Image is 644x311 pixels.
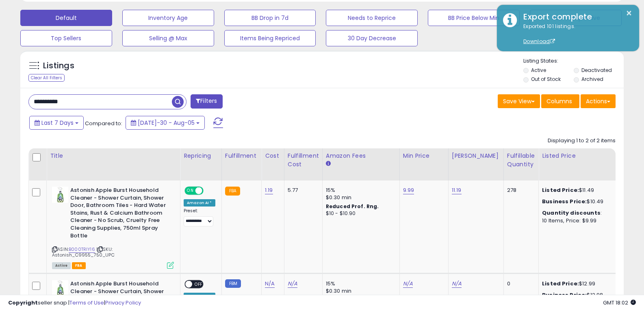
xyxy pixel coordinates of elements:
b: Listed Price: [542,186,579,194]
img: 31FAEL2rERL._SL40_.jpg [52,280,68,296]
span: [DATE]-30 - Aug-05 [138,119,195,127]
button: Items Being Repriced [224,30,316,46]
a: Terms of Use [69,299,104,307]
span: ON [185,187,195,194]
label: Active [531,67,546,74]
span: OFF [192,281,205,288]
div: $0.30 min [326,194,393,201]
a: 1.19 [265,186,273,194]
div: $10.49 [542,198,609,205]
button: Save View [498,94,540,108]
div: [PERSON_NAME] [452,152,500,160]
button: Last 7 Days [29,116,84,130]
span: Last 7 Days [41,119,74,127]
strong: Copyright [8,299,38,307]
button: Inventory Age [122,10,214,26]
div: Title [50,152,177,160]
div: Repricing [184,152,218,160]
button: Actions [581,94,616,108]
span: | SKU: Astonish_C9955_750_UPC [52,246,115,258]
button: BB Drop in 7d [224,10,316,26]
label: Deactivated [581,67,612,74]
div: ASIN: [52,187,174,268]
div: Amazon AI * [184,199,215,207]
b: Business Price: [542,198,587,205]
div: $12.99 [542,280,609,287]
button: Columns [541,94,579,108]
p: Listing States: [523,57,624,65]
b: Quantity discounts [542,209,601,217]
div: : [542,209,609,217]
div: Displaying 1 to 2 of 2 items [548,137,616,145]
a: N/A [452,280,462,288]
button: BB Price Below Min [428,10,520,26]
span: FBA [72,262,86,269]
small: Amazon Fees. [326,160,331,167]
div: Fulfillment [225,152,258,160]
a: N/A [403,280,413,288]
span: All listings currently available for purchase on Amazon [52,262,71,269]
span: OFF [202,187,215,194]
label: Out of Stock [531,76,561,83]
div: $10 - $10.90 [326,210,393,217]
div: Amazon Fees [326,152,396,160]
button: Needs to Reprice [326,10,418,26]
div: Listed Price [542,152,612,160]
a: Privacy Policy [105,299,141,307]
div: 5.77 [288,187,316,194]
div: $11.49 [542,187,609,194]
a: N/A [265,280,275,288]
small: FBA [225,187,240,196]
div: 15% [326,187,393,194]
span: 2025-08-14 18:02 GMT [603,299,636,307]
small: FBM [225,279,241,288]
a: Download [523,38,555,45]
a: B000TRIY16 [69,246,95,253]
div: 0 [507,280,532,287]
div: Clear All Filters [28,74,65,82]
button: 30 Day Decrease [326,30,418,46]
img: 31FAEL2rERL._SL40_.jpg [52,187,68,203]
label: Archived [581,76,603,83]
span: Compared to: [85,120,122,127]
b: Reduced Prof. Rng. [326,203,379,210]
div: seller snap | | [8,299,141,307]
div: 10 Items, Price: $9.99 [542,217,609,224]
a: 11.19 [452,186,462,194]
b: Listed Price: [542,280,579,287]
span: Columns [546,97,572,105]
div: Exported 101 listings. [517,23,633,46]
div: Export complete [517,11,633,23]
div: Cost [265,152,281,160]
button: Default [20,10,112,26]
div: 278 [507,187,532,194]
a: N/A [288,280,297,288]
div: Preset: [184,208,215,226]
div: Min Price [403,152,445,160]
button: Selling @ Max [122,30,214,46]
div: 15% [326,280,393,287]
button: × [626,8,632,18]
h5: Listings [43,60,74,72]
a: 9.99 [403,186,414,194]
button: Top Sellers [20,30,112,46]
b: Astonish Apple Burst Household Cleaner - Shower Curtain, Shower Door, Bathroom Tiles - Hard Water... [70,187,169,241]
button: Filters [191,94,222,109]
div: Fulfillment Cost [288,152,319,169]
button: [DATE]-30 - Aug-05 [126,116,205,130]
div: Fulfillable Quantity [507,152,535,169]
